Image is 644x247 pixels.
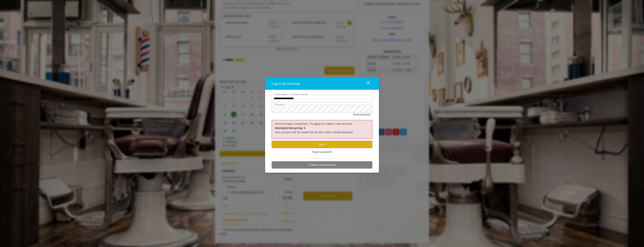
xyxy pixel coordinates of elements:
[360,80,372,87] button: close dialog
[362,81,370,86] div: close dialog
[353,112,370,116] button: Show password
[273,103,286,106] label: Password
[272,141,372,148] button: Log in
[312,150,332,154] span: Forgot password?
[272,105,372,112] input: Password
[275,126,305,130] b: Attempt(s) Remaining: 4
[272,95,372,102] input: Email address or Mobile number
[275,126,369,135] p: Your account will be locked for 60 mins after 5 failed attempts
[275,122,353,125] span: Incorrect login credentials. Try again or create a new account.
[273,93,311,96] label: Email address or Mobile number
[272,81,300,86] span: Log in to continue
[272,161,372,168] button: Create a new account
